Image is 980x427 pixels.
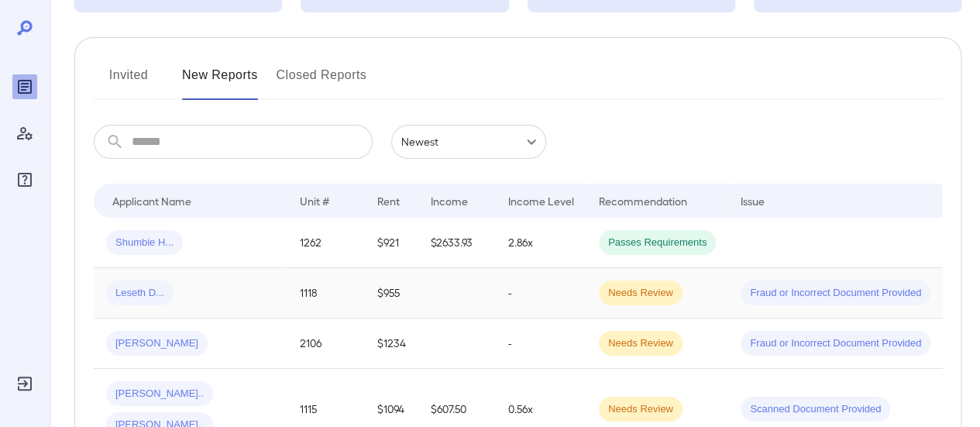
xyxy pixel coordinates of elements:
[12,167,37,192] div: FAQ
[365,218,418,268] td: $921
[741,336,930,351] span: Fraud or Incorrect Document Provided
[741,402,890,417] span: Scanned Document Provided
[365,268,418,319] td: $955
[599,191,687,210] div: Recommendation
[365,319,418,369] td: $1234
[106,336,208,351] span: [PERSON_NAME]
[508,191,574,210] div: Income Level
[741,191,765,210] div: Issue
[12,371,37,396] div: Log Out
[741,286,930,301] span: Fraud or Incorrect Document Provided
[106,236,183,250] span: Shumbie H...
[599,286,683,301] span: Needs Review
[418,218,496,268] td: $2633.93
[277,63,367,100] button: Closed Reports
[182,63,258,100] button: New Reports
[431,191,468,210] div: Income
[496,218,586,268] td: 2.86x
[599,402,683,417] span: Needs Review
[94,63,163,100] button: Invited
[287,218,365,268] td: 1262
[599,336,683,351] span: Needs Review
[106,387,213,401] span: [PERSON_NAME]..
[287,319,365,369] td: 2106
[377,191,402,210] div: Rent
[112,191,191,210] div: Applicant Name
[391,125,546,159] div: Newest
[287,268,365,319] td: 1118
[496,268,586,319] td: -
[106,286,174,301] span: Leseth D...
[12,121,37,146] div: Manage Users
[300,191,329,210] div: Unit #
[12,74,37,99] div: Reports
[496,319,586,369] td: -
[599,236,716,250] span: Passes Requirements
